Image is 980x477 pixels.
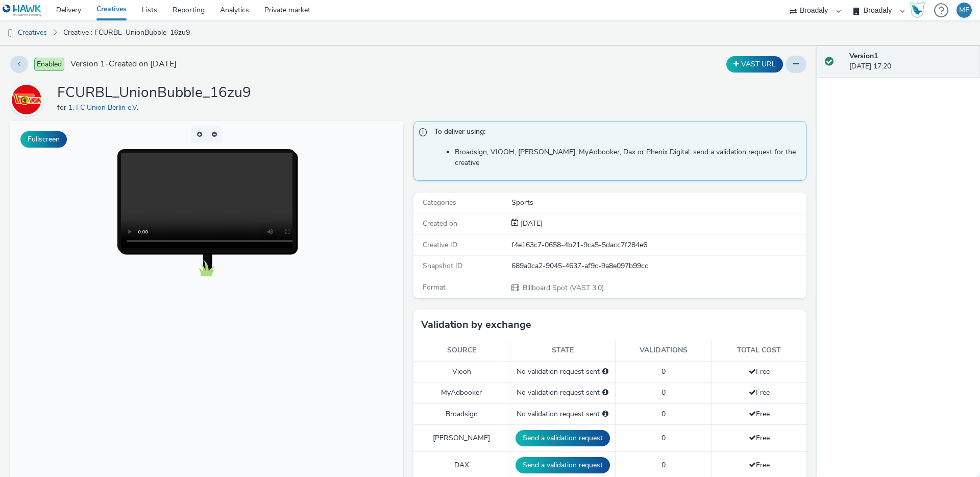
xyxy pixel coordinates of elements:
span: Free [749,367,770,376]
th: Validations [615,340,712,361]
div: [DATE] 17:20 [849,51,972,72]
span: Free [749,409,770,419]
img: undefined Logo [3,4,42,17]
span: Snapshot ID [423,261,462,271]
span: 0 [661,367,666,376]
li: Broadsign, VIOOH, [PERSON_NAME], MyAdbooker, Dax or Phenix Digital: send a validation request for... [455,147,801,168]
img: Hawk Academy [910,2,925,18]
button: Send a validation request [516,430,610,446]
button: VAST URL [726,56,783,73]
span: Created on [423,219,457,228]
div: No validation request sent [516,367,610,377]
span: 0 [661,409,666,419]
div: 689a0ca2-9045-4637-af9c-9a8e097b99cc [511,261,805,271]
a: Creative : FCURBL_UnionBubble_16zu9 [58,20,195,45]
td: MyAdbooker [413,383,510,403]
span: Format [423,282,446,292]
button: Fullscreen [20,131,67,148]
a: 1. FC Union Berlin e.V. [68,103,142,112]
th: Source [413,340,510,361]
span: 0 [661,388,666,397]
span: Version 1 - Created on [DATE] [70,58,177,70]
img: 1. FC Union Berlin e.V. [12,85,41,114]
span: Enabled [34,58,64,71]
span: 0 [661,460,666,470]
th: State [510,340,615,361]
img: dooh [5,28,15,38]
a: 1. FC Union Berlin e.V. [10,94,47,104]
span: 0 [661,433,666,443]
div: Please select a deal below and click on Send to send a validation request to MyAdbooker. [602,388,608,398]
div: Sports [511,198,805,208]
span: Free [749,388,770,397]
strong: Version 1 [849,51,878,61]
a: Hawk Academy [910,2,929,18]
td: Viooh [413,361,510,382]
span: for [57,103,68,112]
span: Free [749,460,770,470]
span: Categories [423,198,456,207]
td: [PERSON_NAME] [413,425,510,452]
div: No validation request sent [516,409,610,419]
div: No validation request sent [516,388,610,398]
h1: FCURBL_UnionBubble_16zu9 [57,83,251,103]
div: Duplicate the creative as a VAST URL [724,56,786,73]
span: [DATE] [519,219,543,228]
span: Billboard Spot (VAST 3.0) [522,283,604,293]
div: MF [959,3,969,18]
button: Send a validation request [516,457,610,473]
span: Creative ID [423,240,457,250]
th: Total cost [712,340,806,361]
span: Free [749,433,770,443]
div: Creation 14 October 2025, 17:20 [519,219,543,229]
td: Broadsign [413,403,510,424]
h3: Validation by exchange [421,317,531,332]
span: To deliver using: [434,127,796,140]
div: Please select a deal below and click on Send to send a validation request to Viooh. [602,367,608,377]
div: Please select a deal below and click on Send to send a validation request to Broadsign. [602,409,608,419]
div: f4e163c7-0658-4b21-9ca5-5dacc7f284e6 [511,240,805,250]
